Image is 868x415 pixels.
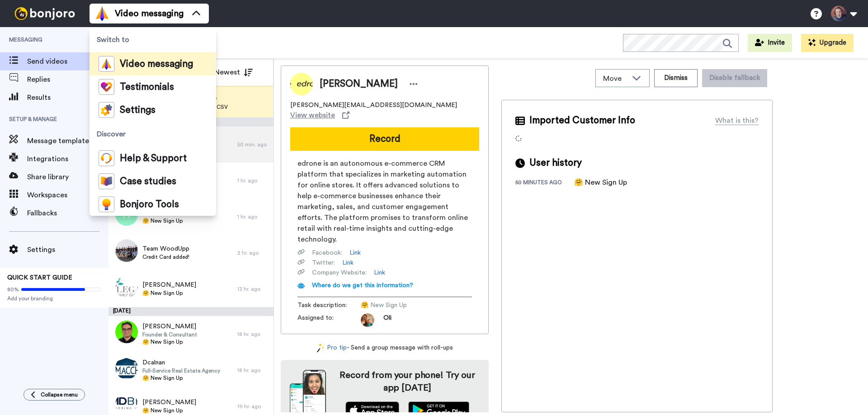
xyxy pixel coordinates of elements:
[90,121,216,147] span: Discover
[237,403,269,410] div: 19 hr. ago
[312,258,335,267] span: Twitter :
[290,73,313,95] img: Image of Talitha Santos
[90,170,216,193] a: Case studies
[115,239,138,262] img: b1cd2c69-c2be-4d90-a01b-c0347c04c054.jpg
[90,27,216,52] span: Switch to
[290,110,335,121] span: View website
[529,114,635,127] span: Imported Customer Info
[115,7,184,20] span: Video messaging
[654,69,698,87] button: Dismiss
[529,156,582,170] span: User history
[27,172,108,182] span: Share library
[41,391,78,398] span: Collapse menu
[142,338,197,345] span: 🤗 New Sign Up
[312,268,367,277] span: Company Website :
[317,343,325,353] img: magic-wand.svg
[99,150,114,166] img: help-and-support-colored.svg
[108,307,274,316] div: [DATE]
[11,7,79,20] img: bj-logo-header-white.svg
[312,282,413,289] span: Where do we get this information?
[27,135,108,146] span: Message template
[290,127,479,151] button: Record
[142,331,197,338] span: Founder & Consultant
[237,141,269,148] div: 50 min. ago
[383,313,392,327] span: Oli
[142,398,196,407] span: [PERSON_NAME]
[90,147,216,170] a: Help & Support
[142,253,189,261] span: Credit Card added!
[99,102,114,118] img: settings-colored.svg
[142,289,196,297] span: 🤗 New Sign Up
[120,200,179,209] span: Bonjoro Tools
[90,52,216,75] a: Video messaging
[297,313,361,327] span: Assigned to:
[90,75,216,98] a: Testimonials
[120,106,156,115] span: Settings
[715,115,759,126] div: What is this?
[237,213,269,220] div: 1 hr. ago
[748,34,792,52] button: Invite
[142,367,220,374] span: Full-Service Real Estate Agency
[120,154,187,163] span: Help & Support
[320,77,398,91] span: [PERSON_NAME]
[142,280,196,289] span: [PERSON_NAME]
[120,60,193,69] span: Video messaging
[24,389,85,401] button: Collapse menu
[237,331,269,338] div: 18 hr. ago
[374,268,385,277] a: Link
[290,101,457,110] span: [PERSON_NAME][EMAIL_ADDRESS][DOMAIN_NAME]
[335,369,480,394] h4: Record from your phone! Try our app [DATE]
[237,177,269,184] div: 1 hr. ago
[99,173,114,189] img: case-study-colored.svg
[99,56,114,72] img: vm-color.svg
[801,34,854,52] button: Upgrade
[349,248,361,257] a: Link
[142,407,196,414] span: 🤗 New Sign Up
[208,63,259,81] button: Newest
[361,313,374,327] img: 5087268b-a063-445d-b3f7-59d8cce3615b-1541509651.jpg
[237,285,269,293] div: 13 hr. ago
[27,74,108,85] span: Replies
[237,249,269,256] div: 2 hr. ago
[361,301,447,310] span: 🤗 New Sign Up
[99,196,114,212] img: bj-tools-colored.svg
[90,98,216,121] a: Settings
[27,92,108,103] span: Results
[115,357,138,379] img: 1ae5f903-c4aa-490a-8a8c-7687256607ec.jpg
[115,321,138,343] img: 9f7ee91c-2abd-4cb3-b803-b49daf147634.jpg
[281,343,489,353] div: - Send a group message with roll-ups
[237,367,269,374] div: 18 hr. ago
[99,79,114,95] img: tm-color.svg
[515,179,574,188] div: 50 minutes ago
[142,374,220,382] span: 🤗 New Sign Up
[27,208,108,219] span: Fallbacks
[312,248,342,257] span: Facebook :
[7,295,101,302] span: Add your branding
[317,343,347,353] a: Pro tip
[7,275,72,281] span: QUICK START GUIDE
[142,244,189,253] span: Team WoodUpp
[120,177,176,186] span: Case studies
[297,158,472,245] span: edrone is an autonomous e-commerce CRM platform that specializes in marketing automation for onli...
[27,56,108,67] span: Send videos
[120,83,174,92] span: Testimonials
[342,258,354,267] a: Link
[574,177,627,188] div: 🤗 New Sign Up
[142,217,196,224] span: 🤗 New Sign Up
[95,6,109,21] img: vm-color.svg
[290,110,349,121] a: View website
[90,193,216,216] a: Bonjoro Tools
[142,358,220,367] span: Dcalnan
[27,190,108,201] span: Workspaces
[115,275,138,298] img: fc0c45cb-1aec-4ec6-ad4c-984e88f3dd0c.png
[297,301,361,310] span: Task description :
[702,69,767,87] button: Disable fallback
[603,73,627,84] span: Move
[7,286,19,293] span: 80%
[27,154,108,164] span: Integrations
[142,322,197,331] span: [PERSON_NAME]
[27,244,108,255] span: Settings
